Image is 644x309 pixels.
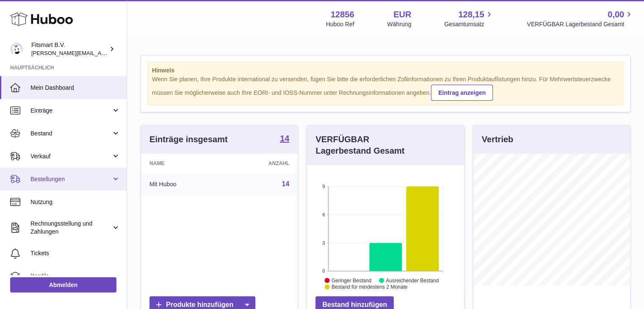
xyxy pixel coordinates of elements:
[10,277,116,292] a: Abmelden
[30,84,120,92] span: Mein Dashboard
[323,268,325,273] text: 0
[482,134,513,145] h3: Vertrieb
[431,85,493,101] a: Eintrag anzeigen
[30,130,111,138] span: Bestand
[386,277,439,283] text: Ausreichender Bestand
[323,184,325,189] text: 9
[10,43,23,55] img: jonathan@leaderoo.com
[225,154,298,173] th: Anzahl
[458,9,484,20] span: 128,15
[444,9,494,28] a: 128,15 Gesamtumsatz
[149,134,228,145] h3: Einträge insgesamt
[323,212,325,217] text: 6
[608,9,624,20] span: 0,00
[30,249,120,257] span: Tickets
[152,66,619,74] strong: Hinweis
[444,20,494,28] span: Gesamtumsatz
[331,9,354,20] strong: 12856
[315,134,426,157] h3: VERFÜGBAR Lagerbestand Gesamt
[30,107,111,115] span: Einträge
[393,9,411,20] strong: EUR
[30,198,120,206] span: Nutzung
[31,50,170,56] span: [PERSON_NAME][EMAIL_ADDRESS][DOMAIN_NAME]
[332,277,371,283] text: Geringer Bestand
[30,152,111,160] span: Verkauf
[141,173,225,195] td: Mit Huboo
[527,9,634,28] a: 0,00 VERFÜGBAR Lagerbestand Gesamt
[30,272,120,280] span: Kanäle
[323,240,325,245] text: 3
[31,41,108,57] div: Fitsmart B.V.
[332,284,408,290] text: Bestand für mindestens 2 Monate
[30,220,111,236] span: Rechnungsstellung und Zahlungen
[30,175,111,183] span: Bestellungen
[280,134,289,143] strong: 14
[141,154,225,173] th: Name
[527,20,634,28] span: VERFÜGBAR Lagerbestand Gesamt
[282,180,290,188] a: 14
[152,75,619,101] div: Wenn Sie planen, Ihre Produkte international zu versenden, fügen Sie bitte die erforderlichen Zol...
[326,20,354,28] div: Huboo Ref
[387,20,412,28] div: Währung
[280,134,289,144] a: 14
